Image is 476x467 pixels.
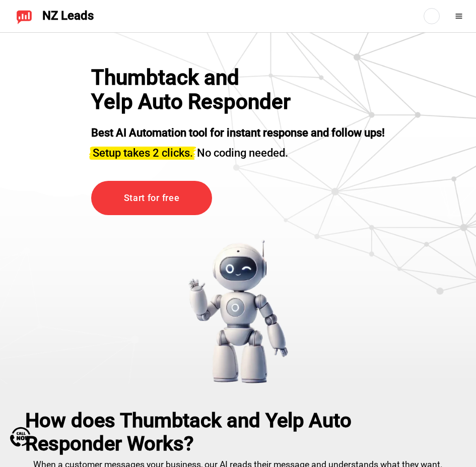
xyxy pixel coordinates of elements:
[91,126,385,139] strong: Best AI Automation tool for instant response and follow ups!
[91,65,303,90] div: Thumbtack and
[16,8,32,24] img: NZ Leads logo
[91,90,303,114] h1: Yelp Auto Responder
[188,239,289,384] img: yelp bot
[25,409,451,455] h2: How does Thumbtack and Yelp Auto Responder Works?
[42,9,94,23] span: NZ Leads
[91,141,385,161] h3: No coding needed.
[10,427,30,447] img: Call Now
[91,181,212,216] a: Start for free
[93,147,193,159] span: Setup takes 2 clicks.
